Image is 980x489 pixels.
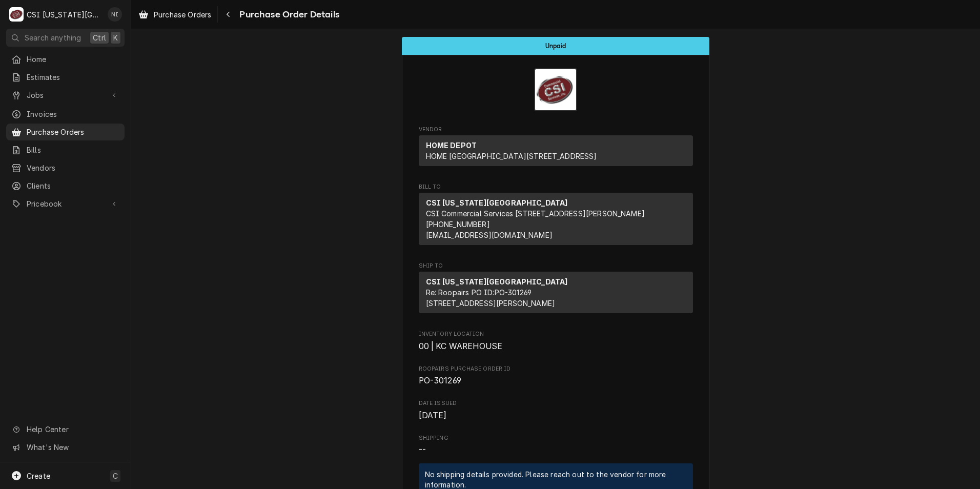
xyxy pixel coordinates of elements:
[6,421,125,438] a: Go to Help Center
[27,145,119,155] span: Bills
[419,272,693,313] div: Ship To
[9,7,24,22] div: C
[419,193,693,245] div: Bill To
[419,126,693,171] div: Purchase Order Vendor
[419,445,426,455] span: --
[426,209,645,218] span: CSI Commercial Services [STREET_ADDRESS][PERSON_NAME]
[426,198,568,207] strong: CSI [US_STATE][GEOGRAPHIC_DATA]
[6,141,125,158] a: Bills
[27,472,50,480] span: Create
[419,399,693,407] span: Date Issued
[27,442,118,453] span: What's New
[426,288,532,297] span: Re: Roopairs PO ID: PO-301269
[419,135,693,166] div: Vendor
[154,9,211,20] span: Purchase Orders
[419,183,693,191] span: Bill To
[108,7,122,22] div: Nate Ingram's Avatar
[27,9,102,20] div: CSI [US_STATE][GEOGRAPHIC_DATA]
[419,365,693,373] span: Roopairs Purchase Order ID
[419,272,693,317] div: Ship To
[419,399,693,421] div: Date Issued
[419,126,693,134] span: Vendor
[419,376,461,385] span: PO-301269
[419,410,693,422] span: Date Issued
[426,299,556,308] span: [STREET_ADDRESS][PERSON_NAME]
[108,7,122,22] div: NI
[419,193,693,249] div: Bill To
[426,141,477,150] strong: HOME DEPOT
[236,8,339,22] span: Purchase Order Details
[426,152,597,160] span: HOME [GEOGRAPHIC_DATA][STREET_ADDRESS]
[419,341,503,351] span: 00 | KC WAREHOUSE
[93,32,106,43] span: Ctrl
[6,177,125,194] a: Clients
[426,220,490,229] a: [PHONE_NUMBER]
[419,365,693,387] div: Roopairs Purchase Order ID
[6,51,125,68] a: Home
[6,124,125,140] a: Purchase Orders
[27,90,104,100] span: Jobs
[6,159,125,176] a: Vendors
[419,183,693,250] div: Purchase Order Bill To
[419,375,693,387] span: Roopairs Purchase Order ID
[419,340,693,353] span: Inventory Location
[113,471,118,481] span: C
[25,32,81,43] span: Search anything
[27,127,119,137] span: Purchase Orders
[113,32,118,43] span: K
[6,439,125,456] a: Go to What's New
[419,411,447,420] span: [DATE]
[27,162,119,173] span: Vendors
[27,72,119,83] span: Estimates
[419,135,693,170] div: Vendor
[419,330,693,352] div: Inventory Location
[6,69,125,86] a: Estimates
[9,7,24,22] div: CSI Kansas City's Avatar
[426,277,568,286] strong: CSI [US_STATE][GEOGRAPHIC_DATA]
[419,330,693,338] span: Inventory Location
[419,262,693,318] div: Purchase Order Ship To
[6,106,125,123] a: Invoices
[534,68,577,111] img: Logo
[134,6,215,23] a: Purchase Orders
[6,87,125,104] a: Go to Jobs
[545,43,566,49] span: Unpaid
[27,109,119,119] span: Invoices
[6,29,125,47] button: Search anythingCtrlK
[426,231,553,239] a: [EMAIL_ADDRESS][DOMAIN_NAME]
[220,6,236,23] button: Navigate back
[402,37,709,55] div: Status
[27,198,104,209] span: Pricebook
[27,180,119,191] span: Clients
[6,195,125,212] a: Go to Pricebook
[27,424,118,435] span: Help Center
[27,54,119,65] span: Home
[419,434,693,442] span: Shipping
[419,262,693,270] span: Ship To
